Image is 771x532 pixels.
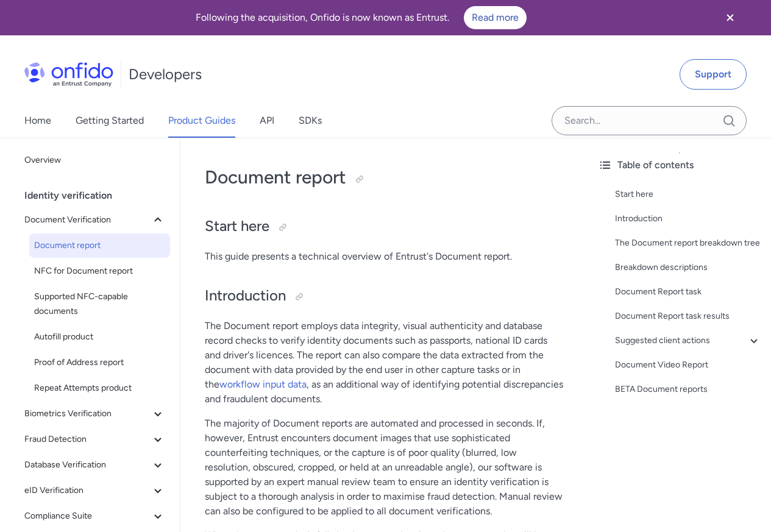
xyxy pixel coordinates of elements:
[552,106,747,135] input: Onfido search input field
[24,183,175,208] div: Identity verification
[615,358,761,372] a: Document Video Report
[205,319,564,406] p: The Document report employs data integrity, visual authenticity and database record checks to ver...
[260,104,274,138] a: API
[615,382,761,397] a: BETA Document reports
[615,211,761,226] a: Introduction
[24,104,51,138] a: Home
[205,216,564,237] h2: Start here
[680,59,747,90] a: Support
[299,104,322,138] a: SDKs
[615,260,761,275] a: Breakdown descriptions
[615,236,761,250] a: The Document report breakdown tree
[723,10,737,25] svg: Close banner
[29,285,170,324] a: Supported NFC-capable documents
[29,376,170,400] a: Repeat Attempts product
[24,458,151,472] span: Database Verification
[20,478,170,503] button: eID Verification
[34,355,165,370] span: Proof of Address report
[168,104,235,138] a: Product Guides
[34,289,165,319] span: Supported NFC-capable documents
[205,165,564,190] h1: Document report
[29,233,170,258] a: Document report
[34,381,165,395] span: Repeat Attempts product
[464,6,527,29] a: Read more
[29,259,170,283] a: NFC for Document report
[129,65,202,84] h1: Developers
[34,264,165,278] span: NFC for Document report
[20,148,170,172] a: Overview
[76,104,144,138] a: Getting Started
[34,330,165,344] span: Autofill product
[24,153,165,168] span: Overview
[34,238,165,253] span: Document report
[20,402,170,426] button: Biometrics Verification
[20,427,170,452] button: Fraud Detection
[615,333,761,348] a: Suggested client actions
[24,483,151,498] span: eID Verification
[15,6,708,29] div: Following the acquisition, Onfido is now known as Entrust.
[708,2,753,33] button: Close banner
[24,406,151,421] span: Biometrics Verification
[205,416,564,519] p: The majority of Document reports are automated and processed in seconds. If, however, Entrust enc...
[219,378,307,390] a: workflow input data
[24,213,151,227] span: Document Verification
[205,249,564,264] p: This guide presents a technical overview of Entrust's Document report.
[615,309,761,324] a: Document Report task results
[20,208,170,232] button: Document Verification
[29,350,170,375] a: Proof of Address report
[24,432,151,447] span: Fraud Detection
[615,285,761,299] a: Document Report task
[29,325,170,349] a: Autofill product
[24,509,151,523] span: Compliance Suite
[24,62,113,87] img: Onfido Logo
[205,286,564,307] h2: Introduction
[20,453,170,477] button: Database Verification
[598,158,761,172] div: Table of contents
[615,187,761,202] a: Start here
[20,504,170,528] button: Compliance Suite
